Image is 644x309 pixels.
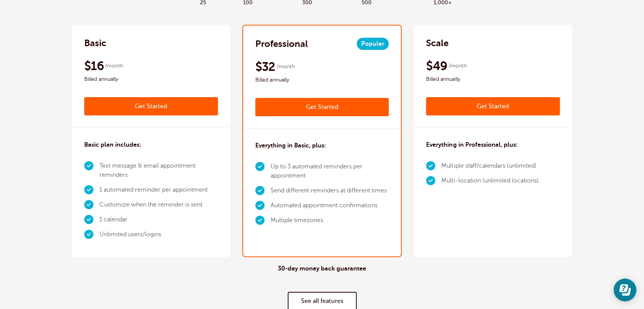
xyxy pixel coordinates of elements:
span: $49 [426,58,447,74]
a: Get Started [426,97,560,115]
span: Billed annually [84,75,218,84]
a: Get Started [84,97,218,115]
span: $32 [255,59,276,74]
li: Send different reminders at different times [271,183,389,198]
h3: Everything in Professional, plus: [426,140,517,149]
span: Billed annually [426,75,560,84]
span: /month [277,62,295,71]
iframe: Resource center [614,279,636,301]
span: $16 [84,58,104,74]
li: Multi-location (unlimited locations) [441,173,538,188]
li: Up to 3 automated reminders per appointment [271,159,389,183]
span: Billed annually [255,75,389,85]
li: Text message & email appointment reminders [99,159,218,183]
span: /month [448,61,466,70]
li: Unlimited users/logins [99,227,218,242]
a: Get Started [255,98,389,116]
li: 1 calendar [99,212,218,227]
li: Multiple timezones [271,213,389,228]
h3: Basic plan includes: [84,140,141,149]
li: Customize when the reminder is sent [99,197,218,212]
h2: Scale [426,37,449,49]
li: Multiple staff/calendars (unlimited) [441,159,538,173]
h2: Basic [84,37,106,49]
li: 1 automated reminder per appointment [99,183,218,197]
h3: Everything in Basic, plus: [255,141,326,150]
span: /month [105,61,123,70]
h4: 30-day money back guarantee [278,265,366,272]
li: Automated appointment confirmations [271,198,389,213]
h2: Professional [255,38,308,50]
span: Popular [357,38,389,50]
